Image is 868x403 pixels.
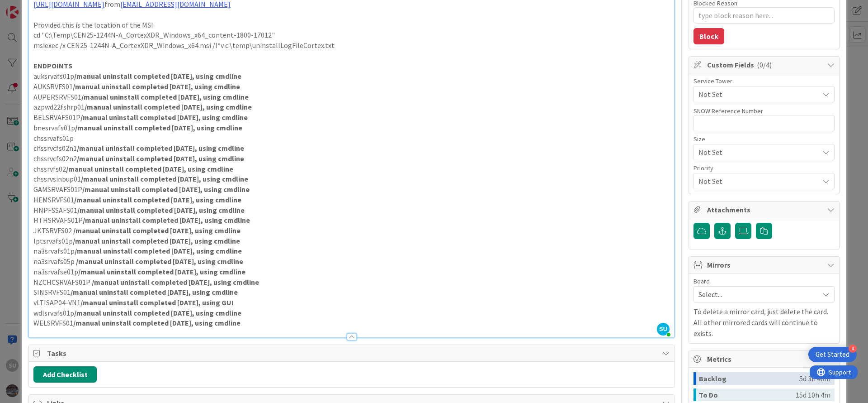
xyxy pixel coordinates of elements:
[33,71,670,82] p: auksrvafs01p
[80,298,234,307] strong: /manual uninstall completed [DATE], using GUI
[33,205,670,216] p: HNPFSSAFS01
[33,143,670,154] p: chssrvcfs02n1
[699,389,796,401] div: To Do
[707,204,823,215] span: Attachments
[33,164,670,174] p: chssrvfs02
[33,174,670,184] p: chssrvsinbup01
[816,350,849,359] div: Get Started
[74,308,241,317] strong: /manual uninstall completed [DATE], using cmdline
[92,278,259,287] strong: /manual uninstall completed [DATE], using cmdline
[707,354,823,365] span: Metrics
[33,154,670,164] p: chssrvcfs02n2
[33,267,670,277] p: na3srvafse01p
[76,257,243,266] strong: /manual uninstall completed [DATE], using cmdline
[33,256,670,267] p: na3srvafs05p
[83,216,250,225] strong: /manual uninstall completed [DATE], using cmdline
[33,246,670,256] p: na3srvafs01p
[81,174,248,183] strong: /manual uninstall completed [DATE], using cmdline
[33,195,670,205] p: HEMSRVFS01
[74,195,241,204] strong: /manual uninstall completed [DATE], using cmdline
[33,82,670,92] p: AUKSRVFS01
[799,372,830,385] div: 5d 3h 48m
[33,123,670,133] p: bnesrvafs01p
[698,146,814,158] span: Not Set
[796,389,830,401] div: 15d 10h 4m
[74,72,241,81] strong: /manual uninstall completed [DATE], using cmdline
[693,78,835,84] div: Service Tower
[33,92,670,102] p: AUPERSRVFS01
[33,366,97,383] button: Add Checklist
[707,59,823,70] span: Custom Fields
[693,165,835,171] div: Priority
[33,112,670,123] p: BELSRVAFS01P
[66,164,233,173] strong: /manual uninstall completed [DATE], using cmdline
[80,113,248,122] strong: /manual uninstall completed [DATE], using cmdline
[707,259,823,270] span: Mirrors
[849,345,857,353] div: 4
[33,40,670,51] p: msiexec /x CEN25-1244N-A_CortexXDR_Windows_x64.msi /l*v c:\temp\uninstallLogFileCortex.txt
[757,60,772,69] span: ( 0/4 )
[33,133,670,144] p: chssrvafs01p
[698,175,814,187] span: Not Set
[808,347,857,362] div: Open Get Started checklist, remaining modules: 4
[77,144,244,153] strong: /manual uninstall completed [DATE], using cmdline
[73,82,240,91] strong: /manual uninstall completed [DATE], using cmdline
[77,206,245,215] strong: /manual uninstall completed [DATE], using cmdline
[693,28,724,44] button: Block
[33,215,670,225] p: HTHSRVAFS01P
[698,288,814,301] span: Select...
[693,306,835,339] p: To delete a mirror card, just delete the card. All other mirrored cards will continue to exists.
[82,185,250,194] strong: /manual uninstall completed [DATE], using cmdline
[78,267,245,276] strong: /manual uninstall completed [DATE], using cmdline
[33,308,670,318] p: wdlsrvafs01p
[33,277,670,288] p: NZCHCSRVAFS01P
[693,278,710,284] span: Board
[85,102,252,111] strong: /manual uninstall completed [DATE], using cmdline
[19,1,41,12] span: Support
[77,154,244,163] strong: /manual uninstall completed [DATE], using cmdline
[33,318,670,328] p: WELSRVFS01
[71,288,238,297] strong: /manual uninstall completed [DATE], using cmdline
[693,136,835,142] div: Size
[33,184,670,195] p: GAMSRVAFS01P
[47,348,658,359] span: Tasks
[75,246,242,255] strong: /manual uninstall completed [DATE], using cmdline
[75,123,242,132] strong: /manual uninstall completed [DATE], using cmdline
[699,372,799,385] div: Backlog
[657,323,670,336] span: SU
[33,20,670,30] p: Provided this is the location of the MSI
[33,61,72,70] strong: ENDPOINTS
[693,107,763,115] label: SNOW Reference Number
[33,225,670,236] p: JKTSRVFS02
[33,236,670,246] p: lptsrvafs01p
[33,30,670,40] p: cd "C:\Temp\CEN25-1244N-A_CortexXDR_Windows_x64_content-1800-17012"
[33,102,670,112] p: azpwd22fshrp01
[33,287,670,297] p: SINSRVFS01
[73,318,241,327] strong: /manual uninstall completed [DATE], using cmdline
[73,226,241,235] strong: /manual uninstall completed [DATE], using cmdline
[73,236,240,245] strong: /manual uninstall completed [DATE], using cmdline
[33,297,670,308] p: vLTISAP04-VN1
[698,89,819,100] span: Not Set
[81,92,249,101] strong: /manual uninstall completed [DATE], using cmdline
